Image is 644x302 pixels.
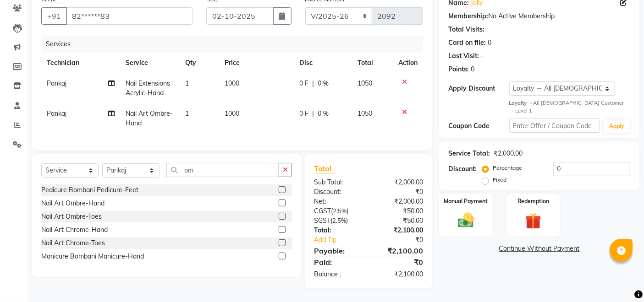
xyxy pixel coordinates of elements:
div: Last Visit: [448,51,479,61]
div: Discount: [307,187,369,197]
span: 1050 [358,109,372,118]
div: Paid: [307,257,369,268]
span: SGST [314,216,330,225]
div: 0 [471,65,474,74]
span: 2.5% [332,217,346,224]
div: ₹2,100.00 [369,226,430,235]
div: ( ) [307,216,369,226]
div: Nail Art Chrome-Hand [41,225,108,235]
span: | [312,109,314,119]
label: Percentage [493,164,522,172]
span: 0 F [299,109,308,119]
div: ₹50.00 [369,206,430,216]
div: ₹2,100.00 [369,245,430,256]
span: 0 % [318,109,329,119]
div: ₹0 [379,235,430,245]
button: Apply [604,119,630,133]
th: Price [220,53,294,73]
div: Balance : [307,270,369,279]
div: ( ) [307,206,369,216]
span: 2.5% [333,207,347,215]
div: Nail Art Chrome-Toes [41,238,105,248]
div: 0 [488,38,491,48]
div: ₹50.00 [369,216,430,226]
div: Card on file: [448,38,486,48]
span: Nail Art Ombre-Hand [126,109,173,127]
strong: Loyalty → [509,100,534,106]
a: Continue Without Payment [441,244,638,253]
img: _cash.svg [453,211,479,230]
input: Search or Scan [166,163,279,177]
div: ₹0 [369,257,430,268]
img: _gift.svg [520,211,546,231]
div: Points: [448,65,469,74]
input: Search by Name/Mobile/Email/Code [66,7,193,25]
div: Net: [307,197,369,206]
div: All [DEMOGRAPHIC_DATA] Customer → Level 1 [509,99,630,115]
div: No Active Membership [448,11,630,21]
th: Action [393,53,423,73]
th: Qty [180,53,219,73]
div: Pedicure Bombani Pedicure-Feet [41,185,138,195]
div: Total Visits: [448,25,484,34]
div: ₹2,000.00 [369,178,430,187]
span: 0 % [318,79,329,88]
th: Total [352,53,393,73]
div: ₹2,100.00 [369,270,430,279]
div: Discount: [448,164,477,174]
label: Redemption [517,197,549,205]
div: Services [42,36,430,53]
th: Disc [294,53,352,73]
span: 1000 [225,109,240,118]
div: Nail Art Ombre-Toes [41,212,102,221]
input: Enter Offer / Coupon Code [509,119,600,133]
div: ₹2,000.00 [494,149,523,158]
div: Payable: [307,245,369,256]
div: Manicure Bombani Manicure-Hand [41,252,144,261]
th: Technician [41,53,120,73]
span: 1 [185,79,189,87]
div: Service Total: [448,149,490,158]
th: Service [120,53,180,73]
span: Nail Extensions Acrylic-Hand [126,79,170,97]
div: Membership: [448,11,488,21]
span: Pankaj [47,109,66,118]
div: Coupon Code [448,121,509,131]
label: Manual Payment [444,197,488,205]
span: Total [314,164,335,173]
div: ₹0 [369,187,430,197]
div: - [481,51,484,61]
label: Fixed [493,176,506,184]
button: +91 [41,7,67,25]
span: 1000 [225,79,240,87]
div: Apply Discount [448,84,509,93]
div: ₹2,000.00 [369,197,430,206]
span: Pankaj [47,79,66,87]
span: CGST [314,207,331,215]
div: Nail Art Ombre-Hand [41,199,105,208]
div: Total: [307,226,369,235]
span: 0 F [299,79,308,88]
span: | [312,79,314,88]
a: Add Tip [307,235,379,245]
span: 1050 [358,79,372,87]
div: Sub Total: [307,178,369,187]
span: 1 [185,109,189,118]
